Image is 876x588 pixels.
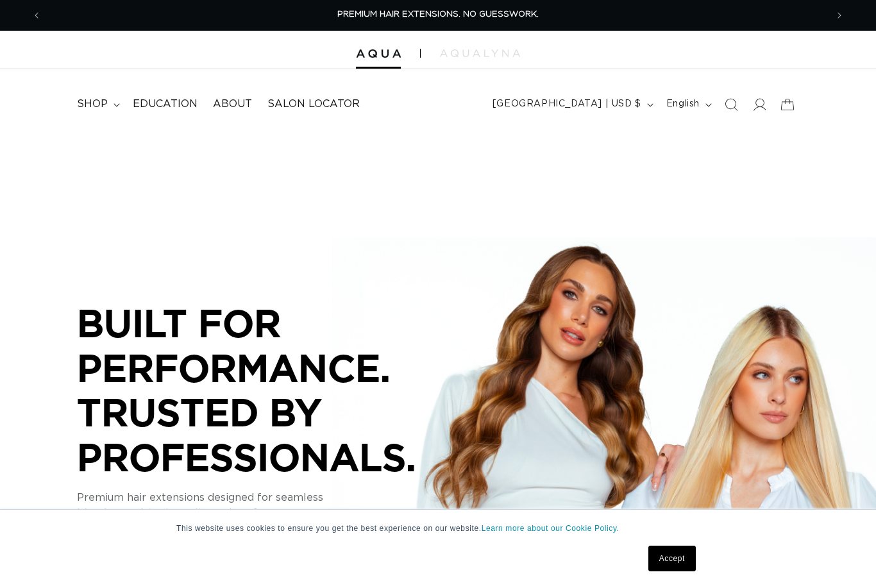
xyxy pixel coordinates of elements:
[77,490,462,536] p: Premium hair extensions designed for seamless blends, consistent results, and performance you can...
[22,3,51,28] button: Previous announcement
[666,97,700,111] span: English
[356,49,401,58] img: Aqua Hair Extensions
[77,301,462,479] p: BUILT FOR PERFORMANCE. TRUSTED BY PROFESSIONALS.
[659,92,717,117] button: English
[648,546,696,571] a: Accept
[69,90,125,119] summary: shop
[260,90,367,119] a: Salon Locator
[440,49,520,57] img: aqualyna.com
[485,92,659,117] button: [GEOGRAPHIC_DATA] | USD $
[493,97,641,111] span: [GEOGRAPHIC_DATA] | USD $
[125,90,205,119] a: Education
[213,97,252,111] span: About
[77,97,108,111] span: shop
[482,524,619,533] a: Learn more about our Cookie Policy.
[205,90,260,119] a: About
[717,90,745,119] summary: Search
[825,3,854,28] button: Next announcement
[337,10,539,19] span: PREMIUM HAIR EXTENSIONS. NO GUESSWORK.
[267,97,360,111] span: Salon Locator
[133,97,198,111] span: Education
[176,523,700,534] p: This website uses cookies to ensure you get the best experience on our website.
